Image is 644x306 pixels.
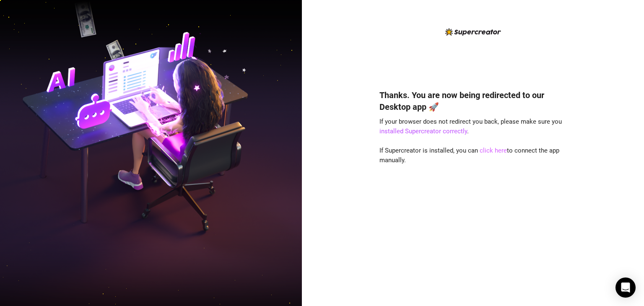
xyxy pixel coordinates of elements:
[480,147,507,154] a: click here
[379,89,566,113] h4: Thanks. You are now being redirected to our Desktop app 🚀
[445,28,501,36] img: logo-BBDzfeDw.svg
[379,127,467,135] a: installed Supercreator correctly
[379,147,559,164] span: If Supercreator is installed, you can to connect the app manually.
[379,118,562,135] span: If your browser does not redirect you back, please make sure you .
[615,277,636,298] div: Open Intercom Messenger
